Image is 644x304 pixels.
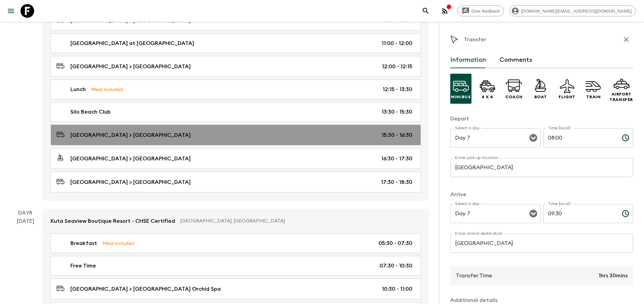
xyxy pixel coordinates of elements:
p: [GEOGRAPHIC_DATA] at [GEOGRAPHIC_DATA] [70,39,194,47]
a: [GEOGRAPHIC_DATA] at [GEOGRAPHIC_DATA]11:00 - 12:00 [51,33,421,53]
a: [GEOGRAPHIC_DATA] > [GEOGRAPHIC_DATA]15:30 - 16:30 [51,125,421,145]
p: Breakfast [70,239,97,247]
p: Transfer Time [456,272,492,280]
p: [GEOGRAPHIC_DATA] > [GEOGRAPHIC_DATA] [70,62,191,71]
p: 12:00 - 12:15 [382,62,412,71]
p: 12:15 - 13:30 [383,85,412,93]
p: Airport Transfer [609,91,633,102]
p: 05:30 - 07:30 [379,239,412,247]
p: Depart [450,115,633,123]
a: BreakfastMeal Included05:30 - 07:30 [51,233,421,253]
p: 16:30 - 17:30 [381,155,412,163]
p: Coach [505,94,523,100]
a: Give feedback [457,5,504,16]
p: Boat [534,94,547,100]
button: menu [4,4,18,18]
label: Time (local) [548,201,570,207]
p: 13:30 - 15:30 [382,108,412,116]
p: 07:30 - 10:30 [380,262,412,270]
span: [DOMAIN_NAME][EMAIL_ADDRESS][DOMAIN_NAME] [517,9,635,14]
span: Give feedback [468,9,504,14]
p: Free Time [70,262,96,270]
p: 10:30 - 11:00 [382,285,412,293]
button: Open [529,209,538,218]
p: Silo Beach Club [70,108,111,116]
a: [GEOGRAPHIC_DATA] > [GEOGRAPHIC_DATA]12:00 - 12:15 [51,56,421,77]
a: Silo Beach Club13:30 - 15:30 [51,102,421,122]
p: 11:00 - 12:00 [382,39,412,47]
p: Minibus [451,94,470,100]
a: Free Time07:30 - 10:30 [51,256,421,276]
p: Kuta Seaview Boutique Resort - CHSE Certified [51,217,175,225]
p: 1hrs 30mins [599,272,628,280]
p: Train [586,94,601,100]
button: Choose time, selected time is 8:00 AM [619,131,632,145]
a: [GEOGRAPHIC_DATA] > [GEOGRAPHIC_DATA]17:30 - 18:30 [51,172,421,192]
p: [GEOGRAPHIC_DATA] > [GEOGRAPHIC_DATA] [70,178,191,186]
a: [GEOGRAPHIC_DATA] > [GEOGRAPHIC_DATA]16:30 - 17:30 [51,148,421,169]
p: [GEOGRAPHIC_DATA] > [GEOGRAPHIC_DATA] [70,131,191,139]
input: hh:mm [543,204,616,223]
label: Enter arrival destination [455,231,503,236]
button: Comments [499,52,532,68]
button: Open [529,133,538,143]
p: Lunch [70,85,86,93]
button: Choose time, selected time is 9:30 AM [619,207,632,220]
p: Arrive [450,190,633,199]
p: 4 x 4 [481,94,493,100]
button: search adventures [419,4,433,18]
a: Kuta Seaview Boutique Resort - CHSE Certified[GEOGRAPHIC_DATA], [GEOGRAPHIC_DATA] [42,209,429,233]
p: Meal Included [102,240,134,247]
input: hh:mm [543,128,616,147]
p: Meal Included [91,86,123,93]
a: LunchMeal Included12:15 - 13:30 [51,79,421,99]
p: [GEOGRAPHIC_DATA], [GEOGRAPHIC_DATA] [180,218,415,225]
label: Select a day [455,201,479,207]
div: [DOMAIN_NAME][EMAIL_ADDRESS][DOMAIN_NAME] [509,5,636,16]
p: [GEOGRAPHIC_DATA] > [GEOGRAPHIC_DATA] Orchid Spa [70,285,221,293]
p: Transfer [464,35,486,44]
button: Information [450,52,486,68]
p: 15:30 - 16:30 [382,131,412,139]
p: 17:30 - 18:30 [381,178,412,186]
label: Select a day [455,125,479,131]
p: Flight [559,94,575,100]
a: [GEOGRAPHIC_DATA] > [GEOGRAPHIC_DATA] Orchid Spa10:30 - 11:00 [51,278,421,299]
p: [GEOGRAPHIC_DATA] > [GEOGRAPHIC_DATA] [70,155,191,163]
label: Time (local) [548,125,570,131]
label: Enter pick up location [455,155,498,161]
p: Day 8 [8,209,42,217]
